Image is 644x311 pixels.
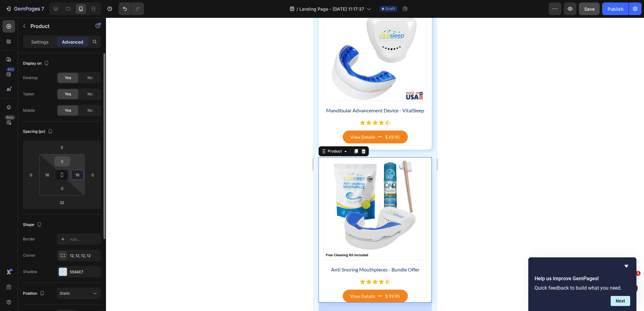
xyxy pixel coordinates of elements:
[65,91,71,97] span: Yes
[29,272,94,285] button: View Details
[65,108,71,113] span: Yes
[314,18,436,311] iframe: Design area
[299,6,364,12] span: Landing Page - [DATE] 11:17:37
[10,248,113,256] h2: Anti Snoring Mouthpieces - Bundle Offer
[10,88,113,97] h2: Mandibular Advancement Device - VitalSleep
[623,262,630,270] button: Hide survey
[57,288,101,299] button: Static
[56,142,68,152] input: 0
[611,296,630,306] button: Next question
[23,289,46,298] div: Position
[23,91,34,97] div: Tablet
[36,275,61,282] div: View Details
[6,67,15,72] div: 450
[73,170,82,180] input: 16
[602,3,629,15] button: Publish
[71,275,86,282] div: $ 99.95
[23,59,50,68] div: Display on
[10,140,113,242] img: Snoring bundle with a cleaning kit, offering comprehensive solutions for snore prevention and dev...
[636,271,641,276] span: 1
[70,269,99,275] div: 5594E7
[36,116,61,123] div: View Details
[60,291,70,296] span: Static
[23,108,35,113] div: Mobile
[70,253,99,259] div: 12, 12, 12, 12
[119,3,144,15] div: Undo/Redo
[5,115,15,120] div: Beta
[535,285,630,291] p: Quick feedback to build what you need.
[31,39,49,45] p: Settings
[386,6,395,12] span: Draft
[41,5,44,13] p: 7
[70,237,99,242] div: Add...
[535,275,630,282] h2: Help us improve GemPages!
[297,6,298,12] span: /
[10,140,113,242] a: Anti Snoring Mouthpieces - Bundle Offer
[584,6,595,12] span: Save
[56,198,68,207] input: 32
[535,262,630,306] div: Help us improve GemPages!
[23,236,35,242] div: Border
[62,39,83,45] p: Advanced
[31,22,84,30] p: Product
[23,221,43,229] div: Shape
[3,3,47,15] button: 7
[23,75,38,81] div: Desktop
[71,115,86,123] div: $ 69.95
[23,127,54,136] div: Spacing (px)
[29,113,94,126] button: View Details
[42,170,52,180] input: 16px
[56,184,69,193] input: 0px
[88,170,97,180] input: 0
[23,269,37,275] div: Shadow
[23,253,36,258] div: Corner
[87,108,92,113] span: No
[13,131,29,137] div: Product
[26,170,36,180] input: 0
[87,75,92,81] span: No
[579,3,600,15] button: Save
[608,6,623,12] div: Publish
[56,157,69,166] input: 0px
[65,75,71,81] span: Yes
[87,91,92,97] span: No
